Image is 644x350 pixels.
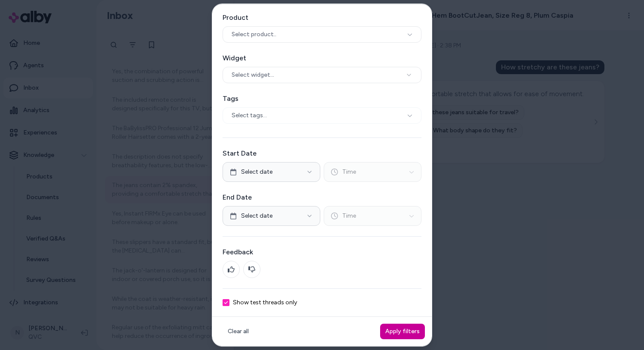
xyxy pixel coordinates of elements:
span: Select date [241,212,272,220]
button: Select widget... [223,67,421,83]
div: Select tags... [223,107,421,124]
button: Select date [223,206,320,226]
label: Product [223,12,421,23]
button: Clear all [223,324,254,339]
button: Select date [223,162,320,182]
label: Tags [223,94,421,104]
label: Widget [223,53,421,63]
label: Feedback [223,247,421,257]
button: Apply filters [380,324,425,339]
span: Select product.. [232,30,276,39]
span: Select date [241,168,272,176]
label: Show test threads only [233,300,297,306]
label: Start Date [223,148,421,159]
label: End Date [223,192,421,203]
